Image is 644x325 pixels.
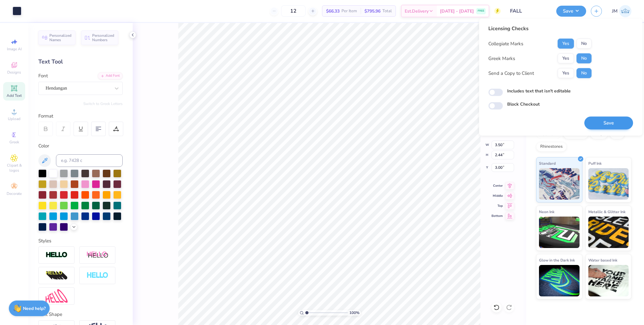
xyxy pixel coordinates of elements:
[539,257,575,263] span: Glow in the Dark Ink
[478,9,484,13] span: FREE
[588,217,629,248] img: Metallic & Glitter Ink
[584,117,633,129] button: Save
[539,265,580,296] img: Glow in the Dark Ink
[56,154,123,167] input: e.g. 7428 c
[46,271,68,281] img: 3d Illusion
[539,160,556,167] span: Standard
[83,101,123,106] button: Switch to Greek Letters
[405,8,429,14] span: Est. Delivery
[38,142,123,150] div: Color
[588,265,629,296] img: Water based Ink
[46,251,68,259] img: Stroke
[505,5,552,17] input: Untitled Design
[46,289,68,303] img: Free Distort
[7,70,21,75] span: Designs
[86,272,108,279] img: Negative Space
[556,6,586,17] button: Save
[3,163,25,173] span: Clipart & logos
[558,39,574,49] button: Yes
[364,8,380,14] span: $795.96
[539,168,580,200] img: Standard
[8,116,20,121] span: Upload
[92,33,114,42] span: Personalized Numbers
[588,168,629,200] img: Puff Ink
[38,311,123,318] div: Text Shape
[86,251,108,259] img: Shadow
[7,47,22,52] span: Image AI
[491,214,503,218] span: Bottom
[507,101,540,107] label: Block Checkout
[576,68,591,78] button: No
[49,33,72,42] span: Personalized Names
[38,58,123,66] div: Text Tool
[588,208,625,215] span: Metallic & Glitter Ink
[349,310,359,316] span: 100 %
[341,8,357,14] span: Per Item
[326,8,340,14] span: $66.33
[7,191,22,196] span: Decorate
[440,8,474,14] span: [DATE] - [DATE]
[536,142,567,151] div: Rhinestones
[38,113,123,120] div: Format
[588,257,617,263] span: Water based Ink
[588,160,602,167] span: Puff Ink
[491,194,503,198] span: Middle
[9,140,19,145] span: Greek
[619,5,631,17] img: John Michael Binayas
[558,53,574,63] button: Yes
[488,69,534,77] div: Send a Copy to Client
[23,306,46,311] strong: Need help?
[576,39,591,49] button: No
[382,8,392,14] span: Total
[539,217,580,248] img: Neon Ink
[558,68,574,78] button: Yes
[491,184,503,188] span: Center
[7,93,22,98] span: Add Text
[281,5,306,17] input: – –
[539,208,554,215] span: Neon Ink
[488,55,515,62] div: Greek Marks
[98,72,123,80] div: Add Font
[488,25,591,32] div: Licensing Checks
[38,72,48,80] label: Font
[491,204,503,208] span: Top
[507,88,571,94] label: Includes text that isn't editable
[612,8,618,15] span: JM
[576,53,591,63] button: No
[612,5,631,17] a: JM
[488,40,523,47] div: Collegiate Marks
[38,237,123,245] div: Styles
